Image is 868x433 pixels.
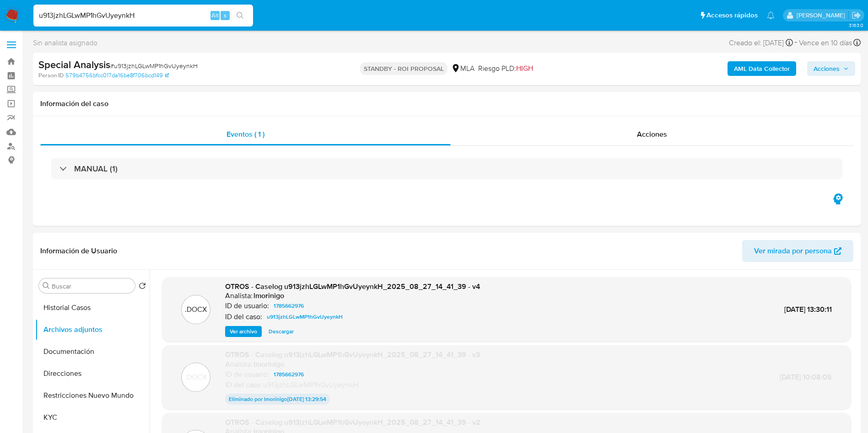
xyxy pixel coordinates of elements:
div: u913jzhLGLwMP1hGvUyeynkH [225,380,480,390]
span: Alt [211,11,219,20]
span: 1785662976 [274,300,304,311]
button: Historial Casos [35,297,150,319]
a: 1785662976 [270,369,307,380]
h6: lmorinigo [253,291,284,300]
button: search-icon [231,9,249,22]
span: - [795,37,797,49]
span: Accesos rápidos [706,11,758,20]
span: OTROS - Caselog u913jzhLGLwMP1hGvUyeynkH_2025_08_27_14_41_39 - v4 [225,281,480,292]
span: Descargar [269,327,294,336]
span: Acciones [637,129,667,139]
span: Riesgo PLD: [478,64,533,74]
span: HIGH [516,63,533,74]
b: AML Data Collector [734,61,790,76]
button: AML Data Collector [728,61,796,76]
a: Notificaciones [767,11,775,19]
span: OTROS - Caselog u913jzhLGLwMP1hGvUyeynkH_2025_08_27_14_41_39 - v3 [225,349,480,360]
b: Special Analysis [38,57,110,72]
button: Ver mirada por persona [742,240,853,262]
span: [DATE] 13:30:11 [784,304,832,315]
b: Person ID [38,71,64,80]
span: Ver mirada por persona [754,240,832,262]
p: STANDBY - ROI PROPOSAL [360,62,447,75]
h3: MANUAL (1) [74,164,118,174]
span: s [224,11,226,20]
p: ID del caso: [225,312,262,321]
button: KYC [35,406,150,428]
p: Analista: [225,360,253,369]
p: .DOCX [185,305,207,315]
button: Descargar [264,326,298,337]
button: Volver al orden por defecto [139,282,146,292]
div: MANUAL (1) [51,158,842,179]
a: 1785662976 [270,300,307,311]
h6: lmorinigo [253,360,284,369]
span: Eventos ( 1 ) [226,129,264,139]
p: Analista: [225,291,253,300]
p: .DOCX [185,372,207,382]
input: Buscar usuario o caso... [33,10,253,21]
input: Buscar [52,282,131,290]
span: Vence en 10 días [799,38,852,48]
p: Eliminado por lmorinigo [DATE] 13:29:54 [225,394,330,405]
button: Ver archivo [225,326,262,337]
span: Sin analista asignado [33,38,97,48]
button: Acciones [807,61,855,76]
span: Acciones [814,61,840,76]
a: 579b4756bfcc017da16be8f706bcd149 [65,71,169,80]
span: # u913jzhLGLwMP1hGvUyeynkH [110,61,198,70]
p: ID del caso: [225,380,262,390]
span: Ver archivo [230,327,257,336]
span: [DATE] 10:08:05 [780,372,832,382]
a: u913jzhLGLwMP1hGvUyeynkH [263,311,346,322]
button: Direcciones [35,363,150,385]
button: Archivos adjuntos [35,319,150,341]
a: Salir [852,11,861,20]
span: 1785662976 [274,369,304,380]
p: nicolas.duclosson@mercadolibre.com [797,11,848,20]
h1: Información de Usuario [40,246,117,256]
h1: Información del caso [40,99,853,108]
button: Restricciones Nuevo Mundo [35,385,150,406]
div: Creado el: [DATE] [729,37,793,49]
span: u913jzhLGLwMP1hGvUyeynkH [267,311,343,322]
p: ID de usuario: [225,301,269,310]
div: MLA [451,64,474,74]
span: OTROS - Caselog u913jzhLGLwMP1hGvUyeynkH_2025_08_27_14_41_39 - v2 [225,417,480,428]
button: Buscar [43,282,50,289]
button: Documentación [35,341,150,363]
p: ID de usuario: [225,370,269,379]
